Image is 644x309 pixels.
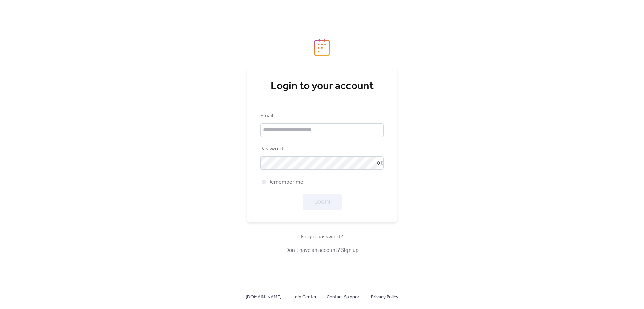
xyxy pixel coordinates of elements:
span: [DOMAIN_NAME] [246,293,281,301]
div: Login to your account [260,80,384,93]
a: Forgot password? [301,235,343,239]
a: Contact Support [327,293,361,301]
span: Contact Support [327,293,361,301]
div: Password [260,145,382,153]
span: Privacy Policy [371,293,398,301]
a: Help Center [291,293,317,301]
span: Forgot password? [301,233,343,241]
a: Privacy Policy [371,293,398,301]
span: Help Center [291,293,317,301]
span: Don't have an account? [285,246,359,255]
span: Remember me [268,178,303,186]
div: Email [260,112,382,120]
a: Sign up [341,245,359,256]
a: [DOMAIN_NAME] [246,293,281,301]
img: logo [314,38,330,56]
